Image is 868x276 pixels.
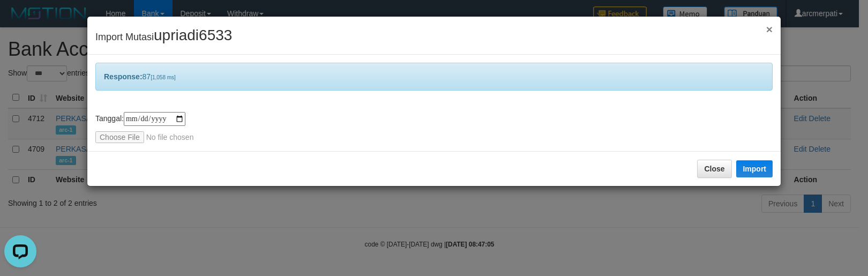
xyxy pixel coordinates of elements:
span: Import Mutasi [95,32,232,42]
button: Open LiveChat chat widget [4,4,36,36]
button: Import [736,160,773,177]
div: 87 [95,63,773,91]
span: × [766,23,773,35]
button: Close [697,160,731,178]
b: Response: [104,72,143,81]
button: Close [766,24,773,35]
span: upriadi6533 [154,27,232,43]
span: [1,058 ms] [151,74,176,80]
div: Tanggal: [95,112,773,143]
